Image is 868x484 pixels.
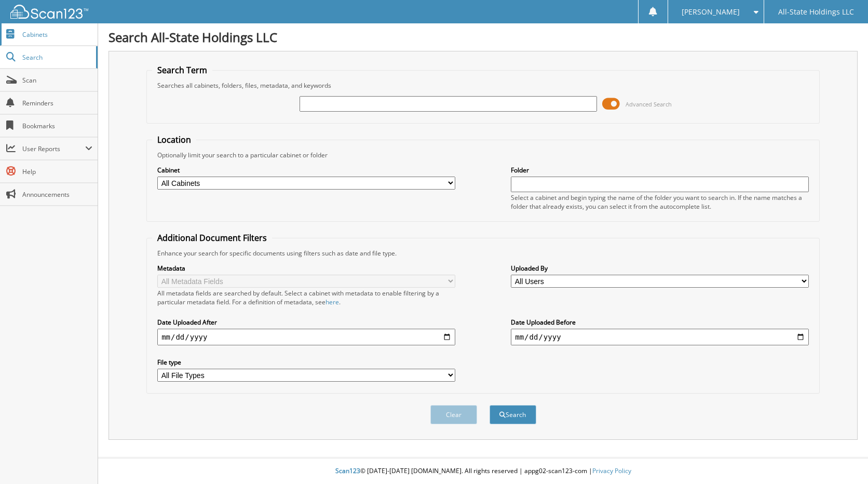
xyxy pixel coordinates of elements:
span: Cabinets [22,30,92,39]
iframe: Chat Widget [816,434,868,484]
div: © [DATE]-[DATE] [DOMAIN_NAME]. All rights reserved | appg02-scan123-com | [98,459,868,484]
label: Uploaded By [511,264,809,273]
div: Searches all cabinets, folders, files, metadata, and keywords [152,81,814,90]
a: Privacy Policy [592,466,631,475]
span: All-State Holdings LLC [778,9,854,15]
span: Advanced Search [626,100,672,108]
span: Announcements [22,190,92,199]
span: Reminders [22,99,92,107]
div: All metadata fields are searched by default. Select a cabinet with metadata to enable filtering b... [157,289,455,306]
span: User Reports [22,144,85,153]
span: Scan [22,76,92,85]
span: Search [22,53,91,62]
legend: Search Term [152,64,212,76]
button: Search [490,405,536,424]
legend: Location [152,134,196,145]
a: here [325,298,339,306]
span: Scan123 [335,466,360,475]
div: Optionally limit your search to a particular cabinet or folder [152,151,814,159]
label: Date Uploaded Before [511,318,809,327]
label: Folder [511,166,809,174]
label: Metadata [157,264,455,273]
span: Bookmarks [22,122,92,130]
legend: Additional Document Filters [152,232,272,244]
label: Date Uploaded After [157,318,455,327]
h1: Search All-State Holdings LLC [108,29,858,46]
button: Clear [430,405,477,424]
input: end [511,329,809,345]
img: scan123-logo-white.svg [10,5,88,19]
span: Help [22,167,92,176]
input: start [157,329,455,345]
label: File type [157,358,455,367]
label: Cabinet [157,166,455,174]
span: [PERSON_NAME] [682,9,740,15]
div: Select a cabinet and begin typing the name of the folder you want to search in. If the name match... [511,193,809,211]
div: Enhance your search for specific documents using filters such as date and file type. [152,249,814,258]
